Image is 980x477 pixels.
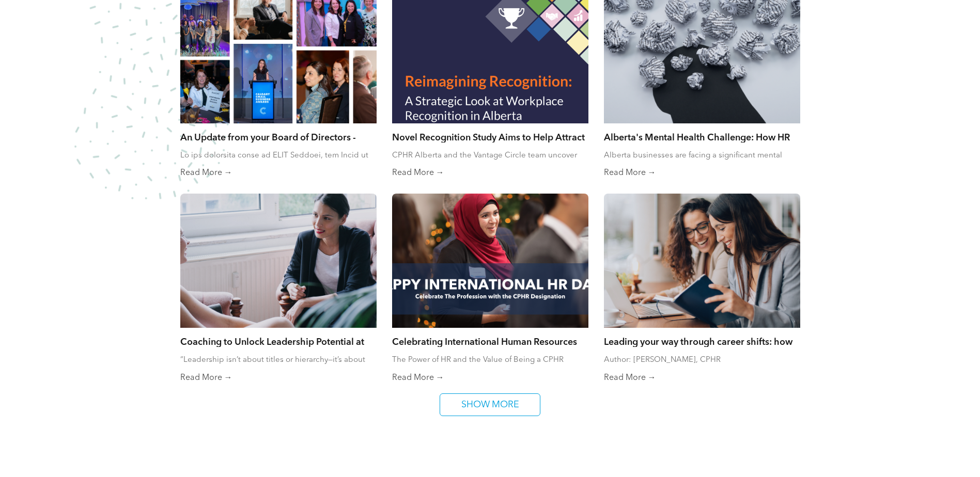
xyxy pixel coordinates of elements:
a: Read More → [180,373,377,383]
a: Read More → [604,373,800,383]
a: Read More → [180,168,377,178]
a: Read More → [392,168,588,178]
a: Alberta's Mental Health Challenge: How HR Professionals Can Drive Change [604,131,800,142]
a: Novel Recognition Study Aims to Help Attract and Retain Global Talent in [GEOGRAPHIC_DATA] [392,131,588,142]
a: Read More → [392,373,588,383]
div: Lo ips dolorsita conse ad ELIT Seddoei, tem Incid ut Laboreetd magn aliquaeni ad minimve quisnost... [180,150,377,161]
div: Author: [PERSON_NAME], CPHR [604,355,800,365]
div: CPHR Alberta and the Vantage Circle team uncover impactful insights in a first-of-its-kind study ... [392,150,588,161]
div: Alberta businesses are facing a significant mental health challenge that requires immediate atten... [604,150,800,161]
a: Celebrating International Human Resources Day [392,336,588,347]
div: The Power of HR and the Value of Being a CPHR [392,355,588,365]
a: Coaching to Unlock Leadership Potential at Every Level [180,336,377,347]
div: “Leadership isn’t about titles or hierarchy—it’s about influence, growth, and the ability to brin... [180,355,377,365]
a: An Update from your Board of Directors - [DATE] [180,131,377,142]
a: Leading your way through career shifts: how to stay successful changing an industry or even a pro... [604,336,800,347]
a: Read More → [604,168,800,178]
span: SHOW MORE [458,394,523,416]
